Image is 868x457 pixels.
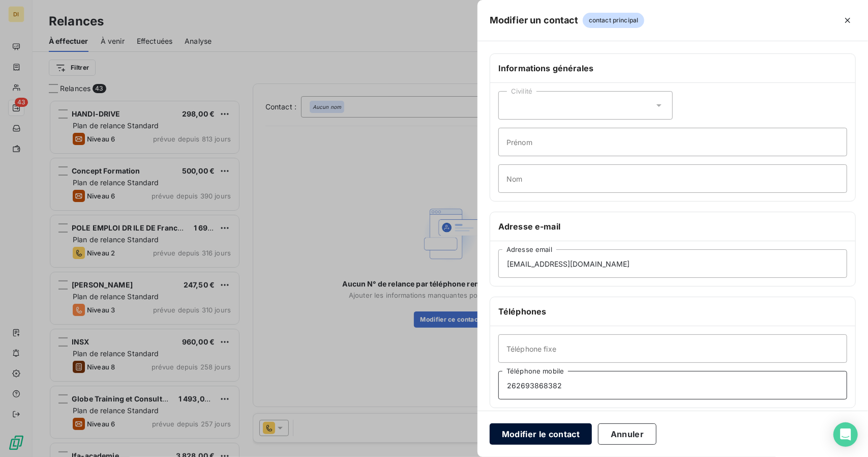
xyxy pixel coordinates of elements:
span: contact principal [583,13,645,28]
button: Annuler [598,423,656,445]
div: Open Intercom Messenger [833,422,858,447]
h6: Adresse e-mail [498,220,847,233]
h5: Modifier un contact [490,13,579,27]
input: placeholder [498,334,847,363]
h6: Informations générales [498,62,847,74]
input: placeholder [498,164,847,193]
button: Modifier le contact [490,423,592,445]
h6: Téléphones [498,305,847,318]
input: placeholder [498,128,847,156]
input: placeholder [498,371,847,399]
input: placeholder [498,249,847,278]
